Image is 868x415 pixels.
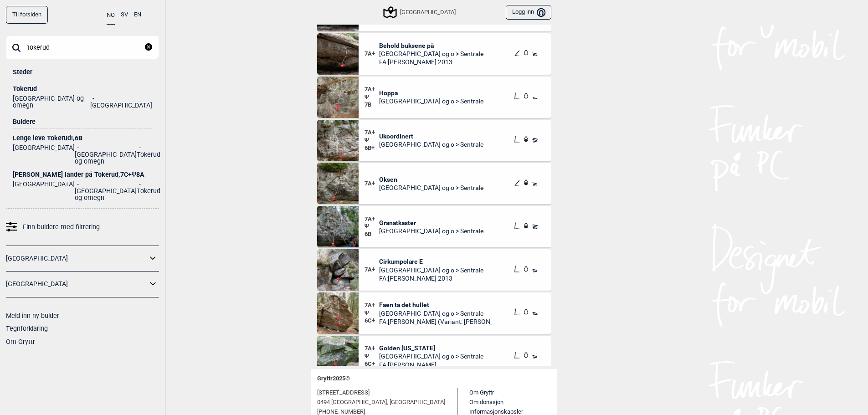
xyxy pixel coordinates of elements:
[365,301,380,326] div: Ψ
[379,97,483,105] span: [GEOGRAPHIC_DATA] og o > Sentrale
[506,5,551,20] button: Logg inn
[6,252,147,265] a: [GEOGRAPHIC_DATA]
[6,338,35,345] a: Om Gryttr
[6,277,147,291] a: [GEOGRAPHIC_DATA]
[13,86,152,92] div: Tokerud
[137,144,160,165] li: Tokerud
[13,144,75,165] li: [GEOGRAPHIC_DATA]
[379,132,483,140] span: Ukoordinert
[317,33,551,75] div: Behold buksene pa 2009227A+Behold buksene på[GEOGRAPHIC_DATA] og o > SentraleFA:[PERSON_NAME] 2013
[379,184,483,192] span: [GEOGRAPHIC_DATA] og o > Sentrale
[317,206,551,247] div: Bulder norge oslo ostmarka granatkaster ss 55337A+Ψ6BGranatkaster[GEOGRAPHIC_DATA] og o > Sentrale
[365,86,380,109] div: Ψ
[379,344,483,352] span: Golden [US_STATE]
[132,171,136,178] span: Ψ
[379,227,483,235] span: [GEOGRAPHIC_DATA] og o > Sentrale
[90,95,152,109] li: [GEOGRAPHIC_DATA]
[317,398,445,407] span: 0494 [GEOGRAPHIC_DATA], [GEOGRAPHIC_DATA]
[75,144,137,165] li: [GEOGRAPHIC_DATA] og omegn
[365,180,380,188] span: 7A+
[365,360,380,368] span: 6C+
[13,59,152,79] div: Steder
[379,309,492,318] span: [GEOGRAPHIC_DATA] og o > Sentrale
[379,50,483,58] span: [GEOGRAPHIC_DATA] og o > Sentrale
[379,352,483,360] span: [GEOGRAPHIC_DATA] og o > Sentrale
[317,163,359,204] img: Oksen 210503
[379,361,483,369] span: FA: [PERSON_NAME]
[379,89,483,97] span: Hoppa
[317,292,551,334] div: Faen ta det hullet7A+Ψ6C+Faen ta det hullet[GEOGRAPHIC_DATA] og o > SentraleFA:[PERSON_NAME] (Var...
[365,101,380,109] span: 7B
[379,58,483,66] span: FA: [PERSON_NAME] 2013
[365,231,380,238] span: 6B
[317,206,359,247] img: Bulder norge oslo ostmarka granatkaster ss 5533
[365,266,380,274] span: 7A+
[365,317,380,325] span: 6C+
[6,312,59,319] a: Meld inn ny bulder
[365,344,380,369] div: Ψ
[23,220,100,234] span: Finn buldere med filtrering
[365,86,380,93] span: 7A+
[469,389,494,396] a: Om Gryttr
[317,120,551,161] div: Ukoordinert SS 2105037A+Ψ6B+Ukoordinert[GEOGRAPHIC_DATA] og o > Sentrale
[317,369,551,389] div: Gryttr 2025 ©
[317,33,359,75] img: Behold buksene pa 200922
[6,6,48,24] a: Til forsiden
[75,181,137,201] li: [GEOGRAPHIC_DATA] og omegn
[469,408,523,415] a: Informasjonskapsler
[13,135,152,142] div: Lenge leve Tokerud! , 6B
[134,6,141,24] button: EN
[13,109,152,129] div: Buldere
[317,388,370,398] span: [STREET_ADDRESS]
[379,257,483,266] span: Cirkumpolare E
[379,219,483,227] span: Granatkaster
[379,266,483,274] span: [GEOGRAPHIC_DATA] og o > Sentrale
[317,249,359,291] img: Cirkumpolare E 200405
[379,301,492,309] span: Faen ta det hullet
[317,292,359,334] img: Faen ta det hullet
[365,215,380,239] div: Ψ
[379,41,483,50] span: Behold buksene på
[385,7,456,18] div: [GEOGRAPHIC_DATA]
[317,120,359,161] img: Ukoordinert SS 210503
[13,181,75,201] li: [GEOGRAPHIC_DATA]
[13,171,152,178] div: [PERSON_NAME] lander på Tokerud , 7C+ 8A
[379,274,483,282] span: FA: [PERSON_NAME] 2013
[365,129,380,152] div: Ψ
[6,36,159,59] input: Søk på buldernavn, sted eller samling
[379,318,492,326] span: FA: [PERSON_NAME] (Variant: [PERSON_NAME] 2020.11)
[317,336,359,377] img: Bulder norge oslo ostmarka golden virginia 5572
[379,140,483,149] span: [GEOGRAPHIC_DATA] og o > Sentrale
[6,325,48,332] a: Tegnforklaring
[317,249,551,291] div: Cirkumpolare E 2004057A+Cirkumpolare E[GEOGRAPHIC_DATA] og o > SentraleFA:[PERSON_NAME] 2013
[365,50,380,58] span: 7A+
[469,399,503,405] a: Om donasjon
[317,336,551,377] div: Bulder norge oslo ostmarka golden virginia 55727A+Ψ6C+Golden [US_STATE][GEOGRAPHIC_DATA] og o > S...
[107,6,115,25] button: NO
[365,129,380,137] span: 7A+
[13,95,90,109] li: [GEOGRAPHIC_DATA] og omegn
[365,144,380,152] span: 6B+
[317,163,551,204] div: Oksen 2105037A+Oksen[GEOGRAPHIC_DATA] og o > Sentrale
[317,77,359,118] img: Hoppa
[137,181,160,201] li: Tokerud
[365,302,380,309] span: 7A+
[365,345,380,353] span: 7A+
[6,220,159,234] a: Finn buldere med filtrering
[365,215,380,223] span: 7A+
[379,175,483,184] span: Oksen
[317,77,551,118] div: Hoppa7A+Ψ7BHoppa[GEOGRAPHIC_DATA] og o > Sentrale
[121,6,128,24] button: SV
